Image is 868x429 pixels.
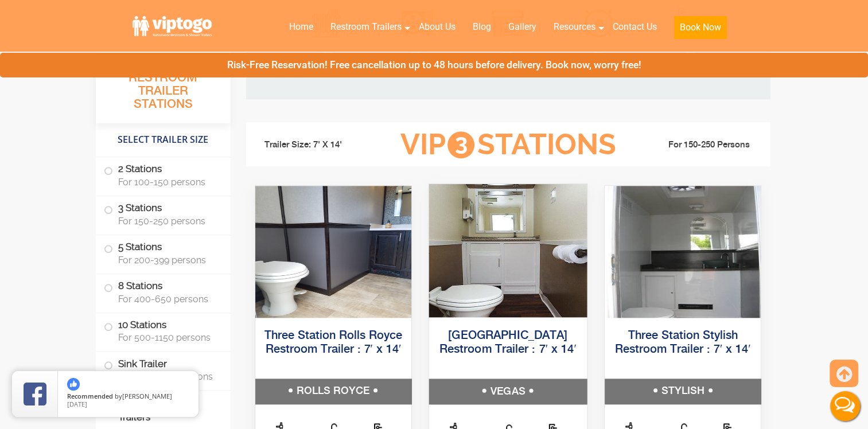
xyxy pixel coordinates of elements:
[104,313,223,349] label: 10 Stations
[255,186,412,318] img: Side view of three station restroom trailer with three separate doors with signs
[96,129,231,151] h4: Select Trailer Size
[24,383,46,405] img: Review Rating
[67,393,189,401] span: by
[118,294,217,305] span: For 400-650 persons
[104,274,223,310] label: 8 Stations
[439,329,577,355] a: [GEOGRAPHIC_DATA] Restroom Trailer : 7′ x 14′
[104,352,223,387] label: Sink Trailer
[500,14,545,40] a: Gallery
[67,378,80,391] img: thumbs up icon
[67,392,113,400] span: Recommended
[429,184,587,317] img: Side view of three station restroom trailer with three separate doors with signs
[104,157,223,193] label: 2 Stations
[118,255,217,266] span: For 200-399 persons
[615,330,751,356] a: Three Station Stylish Restroom Trailer : 7′ x 14′
[604,14,665,40] a: Contact Us
[322,14,410,40] a: Restroom Trailers
[429,379,587,404] h5: VEGAS
[104,235,223,271] label: 5 Stations
[255,379,412,404] h5: ROLLS ROYCE
[382,129,633,161] h3: VIP Stations
[122,392,172,400] span: [PERSON_NAME]
[254,128,383,162] li: Trailer Size: 7' X 14'
[410,14,464,40] a: About Us
[118,177,217,188] span: For 100-150 persons
[605,379,761,404] h5: STYLISH
[464,14,500,40] a: Blog
[118,332,217,343] span: For 500-1150 persons
[634,138,762,152] li: For 150-250 Persons
[545,14,604,40] a: Resources
[281,14,322,40] a: Home
[104,196,223,232] label: 3 Stations
[447,131,474,158] span: 3
[674,16,727,39] button: Book Now
[822,383,868,429] button: Live Chat
[264,330,402,356] a: Three Station Rolls Royce Restroom Trailer : 7′ x 14′
[605,186,761,318] img: Side view of three station restroom trailer with three separate doors with signs
[67,400,87,408] span: [DATE]
[96,54,231,123] h3: All Portable Restroom Trailer Stations
[665,14,735,46] a: Book Now
[118,216,217,227] span: For 150-250 persons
